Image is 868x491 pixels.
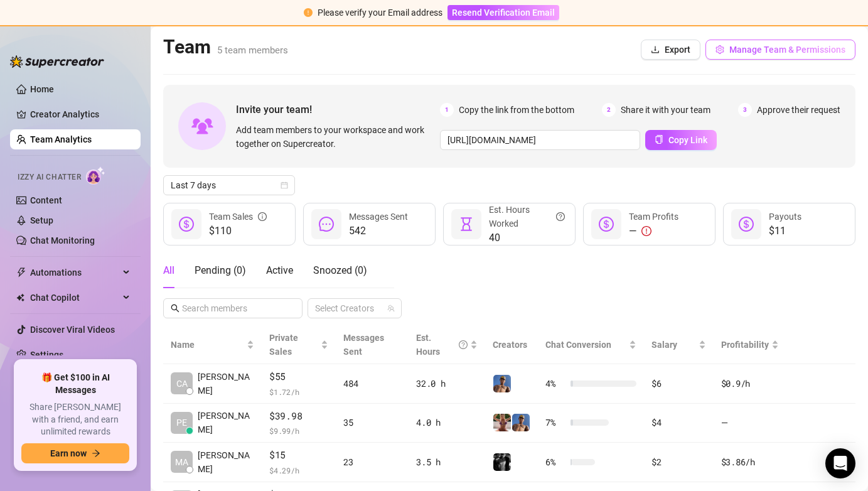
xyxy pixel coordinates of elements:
[236,102,440,117] span: Invite your team!
[459,217,474,232] span: hourglass
[179,217,194,232] span: dollar-circle
[416,377,478,391] div: 32.0 h
[318,6,442,19] div: Please verify your Email address
[163,326,262,364] th: Name
[545,416,565,429] span: 7 %
[30,325,115,335] a: Discover Viral Videos
[236,123,435,151] span: Add team members to your workspace and work together on Supercreator.
[739,217,754,232] span: dollar-circle
[281,181,288,189] span: calendar
[198,448,254,476] span: [PERSON_NAME]
[269,409,328,424] span: $39.98
[269,448,328,463] span: $15
[30,134,92,144] a: Team Analytics
[30,350,63,360] a: Settings
[651,416,705,429] div: $4
[18,171,81,183] span: Izzy AI Chatter
[721,455,779,469] div: $3.86 /h
[163,35,288,59] h2: Team
[217,45,288,56] span: 5 team members
[651,377,705,391] div: $6
[343,455,401,469] div: 23
[175,455,188,469] span: MA
[705,40,855,60] button: Manage Team & Permissions
[86,166,105,185] img: AI Chatter
[629,224,678,239] div: —
[545,377,565,391] span: 4 %
[269,424,328,437] span: $ 9.99 /h
[769,212,801,222] span: Payouts
[721,340,769,350] span: Profitability
[825,448,855,478] div: Open Intercom Messenger
[715,45,724,54] span: setting
[416,416,478,429] div: 4.0 h
[313,264,367,276] span: Snoozed ( 0 )
[10,55,104,68] img: logo-BBDzfeDw.svg
[30,104,131,124] a: Creator Analytics
[651,340,677,350] span: Salary
[269,333,298,357] span: Private Sales
[182,301,285,315] input: Search members
[489,203,565,230] div: Est. Hours Worked
[21,401,129,438] span: Share [PERSON_NAME] with a friend, and earn unlimited rewards
[602,103,616,117] span: 2
[319,217,334,232] span: message
[30,288,119,308] span: Chat Copilot
[416,331,468,359] div: Est. Hours
[30,262,119,283] span: Automations
[599,217,614,232] span: dollar-circle
[512,414,530,431] img: Dallas
[304,8,313,17] span: exclamation-circle
[30,195,62,205] a: Content
[416,455,478,469] div: 3.5 h
[163,263,174,278] div: All
[459,103,574,117] span: Copy the link from the bottom
[769,224,801,239] span: $11
[198,409,254,436] span: [PERSON_NAME]
[16,267,26,278] span: thunderbolt
[343,333,384,357] span: Messages Sent
[343,416,401,429] div: 35
[645,130,717,150] button: Copy Link
[493,414,511,431] img: Destiny
[447,5,559,20] button: Resend Verification Email
[721,377,779,391] div: $0.9 /h
[195,263,246,278] div: Pending ( 0 )
[349,212,408,222] span: Messages Sent
[651,45,660,54] span: download
[545,340,611,350] span: Chat Conversion
[729,45,845,55] span: Manage Team & Permissions
[556,203,565,230] span: question-circle
[171,338,244,352] span: Name
[668,135,707,145] span: Copy Link
[493,375,511,392] img: Dallas
[349,224,408,239] span: 542
[21,443,129,463] button: Earn nowarrow-right
[16,293,24,302] img: Chat Copilot
[738,103,752,117] span: 3
[30,215,53,225] a: Setup
[655,135,663,144] span: copy
[209,210,267,224] div: Team Sales
[50,448,87,458] span: Earn now
[258,210,267,224] span: info-circle
[493,453,511,471] img: Marvin
[30,235,95,245] a: Chat Monitoring
[21,372,129,396] span: 🎁 Get $100 in AI Messages
[757,103,840,117] span: Approve their request
[343,377,401,391] div: 484
[266,264,293,276] span: Active
[269,464,328,477] span: $ 4.29 /h
[92,449,100,458] span: arrow-right
[176,377,188,391] span: CA
[641,226,651,236] span: exclamation-circle
[651,455,705,469] div: $2
[545,455,565,469] span: 6 %
[269,386,328,398] span: $ 1.72 /h
[452,8,555,18] span: Resend Verification Email
[489,230,565,245] span: 40
[440,103,454,117] span: 1
[176,416,187,429] span: PE
[171,176,287,195] span: Last 7 days
[209,224,267,239] span: $110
